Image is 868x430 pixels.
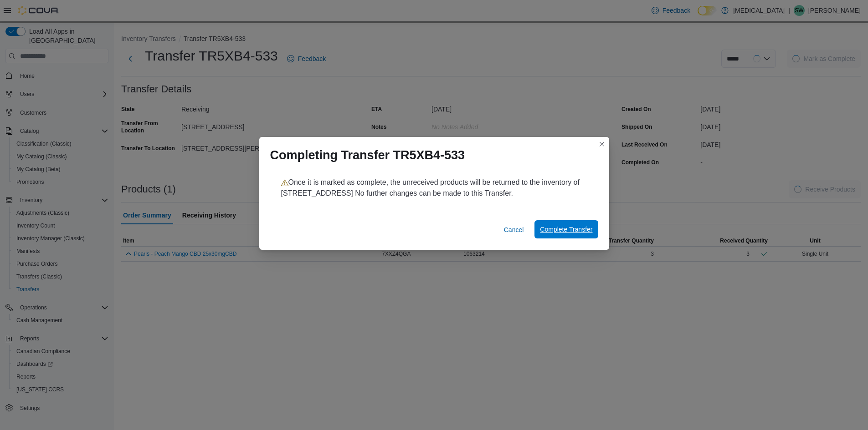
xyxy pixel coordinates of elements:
[534,220,598,238] button: Complete Transfer
[281,177,587,199] p: Once it is marked as complete, the unreceived products will be returned to the inventory of [STRE...
[596,139,607,150] button: Closes this modal window
[270,148,465,162] h1: Completing Transfer TR5XB4-533
[540,225,592,234] span: Complete Transfer
[500,221,528,239] button: Cancel
[504,225,524,234] span: Cancel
